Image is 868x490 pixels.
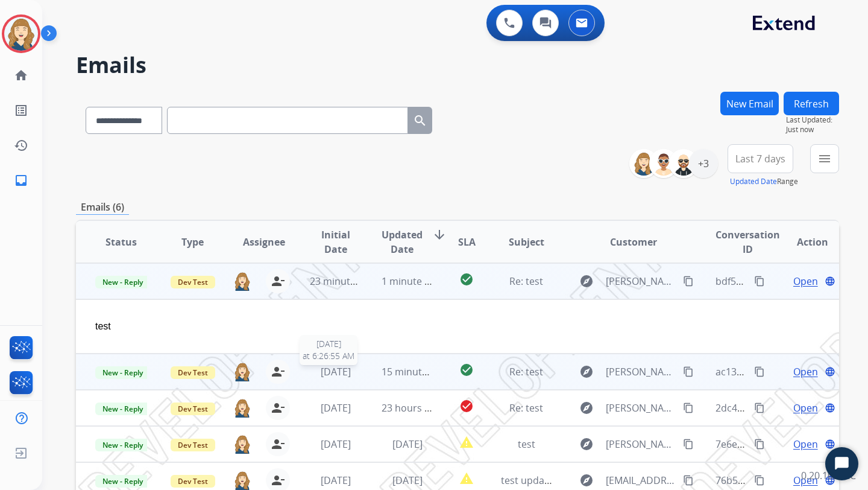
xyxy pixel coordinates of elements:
mat-icon: content_copy [754,439,765,450]
span: Re: test [509,365,543,378]
img: avatar [4,17,38,51]
mat-icon: menu [817,151,832,166]
div: +3 [689,149,718,178]
span: Dev Test [171,366,215,379]
mat-icon: arrow_downward [432,227,447,242]
mat-icon: search [413,113,427,128]
span: Dev Test [171,276,215,288]
span: [DATE] [303,338,354,350]
mat-icon: content_copy [683,439,694,450]
span: Open [793,437,818,451]
span: Assignee [243,235,285,249]
mat-icon: language [825,366,835,377]
span: 23 hours ago [382,401,441,415]
img: agent-avatar [233,362,251,381]
span: [DATE] [392,437,423,451]
span: [DATE] [321,437,351,451]
mat-icon: report_problem [459,435,474,450]
span: SLA [458,235,476,249]
span: Open [793,401,818,415]
button: New Email [720,92,779,115]
h2: Emails [76,53,839,77]
mat-icon: check_circle [459,399,474,413]
mat-icon: content_copy [754,475,765,486]
th: Action [767,221,839,263]
span: Subject [509,235,544,249]
mat-icon: content_copy [754,276,765,287]
mat-icon: explore [579,274,594,288]
mat-icon: inbox [14,173,28,188]
span: 15 minutes ago [382,365,451,378]
span: Status [105,235,137,249]
span: Dev Test [171,402,215,415]
mat-icon: content_copy [683,366,694,377]
span: test [518,437,535,451]
mat-icon: language [825,402,835,413]
mat-icon: explore [579,364,594,379]
span: Conversation ID [715,227,780,256]
mat-icon: content_copy [754,402,765,413]
img: agent-avatar [233,272,251,290]
span: [PERSON_NAME][EMAIL_ADDRESS][DOMAIN_NAME] [606,274,676,288]
span: Last 7 days [735,156,785,161]
p: Emails (6) [76,200,129,215]
span: Just now [786,125,839,135]
mat-icon: content_copy [754,366,765,377]
span: Open [793,473,818,488]
mat-icon: person_remove [271,364,285,379]
span: Range [730,176,798,186]
span: Open [793,364,818,379]
mat-icon: language [825,276,835,287]
mat-icon: person_remove [271,274,285,288]
mat-icon: history [14,138,28,153]
span: at 6:26:55 AM [303,350,354,362]
span: [DATE] [321,474,351,487]
mat-icon: check_circle [459,272,474,287]
span: [PERSON_NAME][EMAIL_ADDRESS][DOMAIN_NAME] [606,401,676,415]
mat-icon: person_remove [271,437,285,451]
button: Updated Date [730,177,777,186]
span: New - Reply [95,475,150,488]
span: Type [181,235,204,249]
mat-icon: content_copy [683,475,694,486]
span: New - Reply [95,366,150,379]
mat-icon: person_remove [271,473,285,488]
span: Dev Test [171,439,215,451]
span: Re: test [509,401,543,415]
mat-icon: person_remove [271,401,285,415]
button: Last 7 days [728,144,793,173]
mat-icon: content_copy [683,402,694,413]
span: [EMAIL_ADDRESS][DOMAIN_NAME] [606,473,676,488]
span: [DATE] [321,365,351,378]
div: test [95,319,677,334]
span: Open [793,274,818,288]
img: agent-avatar [233,434,251,453]
img: agent-avatar [233,398,251,417]
button: Start Chat [825,447,858,480]
span: [DATE] [392,474,423,487]
span: Customer [610,235,657,249]
span: Initial Date [310,227,362,256]
mat-icon: explore [579,437,594,451]
span: New - Reply [95,439,150,451]
span: Dev Test [171,475,215,488]
span: Updated Date [382,227,423,256]
mat-icon: language [825,439,835,450]
span: New - Reply [95,276,150,288]
mat-icon: explore [579,401,594,415]
span: [PERSON_NAME][EMAIL_ADDRESS][DOMAIN_NAME] [606,437,676,451]
button: Refresh [784,92,839,115]
mat-icon: home [14,68,28,83]
mat-icon: content_copy [683,276,694,287]
p: 0.20.1027RC [801,468,856,483]
span: Last Updated: [786,115,839,125]
span: [DATE] [321,401,351,415]
span: test updated date [501,474,582,487]
span: [PERSON_NAME][EMAIL_ADDRESS][DOMAIN_NAME] [606,364,676,379]
span: 1 minute ago [382,275,441,288]
span: New - Reply [95,402,150,415]
mat-icon: check_circle [459,363,474,377]
span: 23 minutes ago [310,275,380,288]
mat-icon: list_alt [14,103,28,118]
svg: Open Chat [834,456,851,472]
